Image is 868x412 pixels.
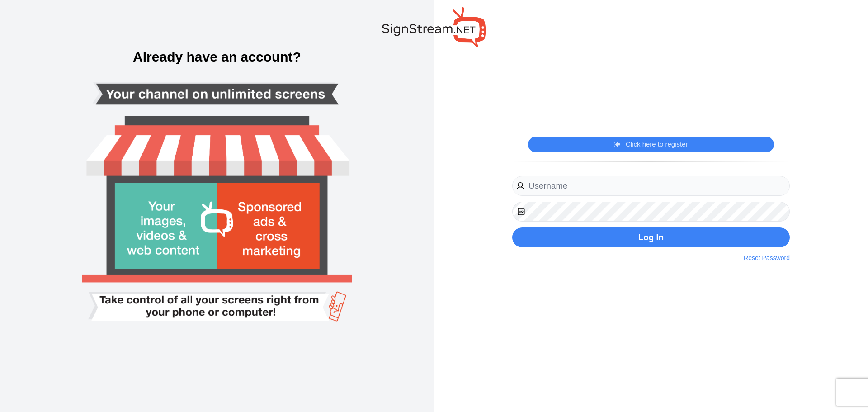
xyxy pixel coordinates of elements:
[382,7,486,47] img: SignStream.NET
[9,50,425,64] h3: Already have an account?
[512,176,790,196] input: Username
[512,227,790,248] button: Log In
[744,253,790,263] a: Reset Password
[51,21,383,392] img: Smart tv login
[614,140,688,149] a: Click here to register
[713,314,868,412] iframe: Chat Widget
